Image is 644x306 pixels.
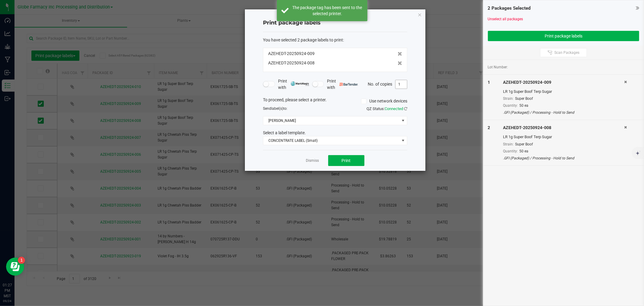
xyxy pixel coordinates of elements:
span: 50 ea [519,103,528,108]
span: Print [342,158,351,163]
span: Scan Packages [554,50,579,55]
span: QZ Status: [367,106,407,111]
span: Strain: [503,96,514,101]
button: Print [328,155,364,166]
button: Print package labels [488,31,639,41]
span: CONCENTRATE LABEL (Small) [263,136,399,145]
span: You have selected 2 package labels to print [263,37,343,42]
span: label(s) [271,106,283,111]
div: .GFI (Packaged) / Processing - Hold to Send [503,110,624,115]
h4: Print package labels [263,19,407,27]
iframe: Resource center [6,258,24,276]
a: Unselect all packages [488,17,523,21]
span: Lot Number: [488,64,508,70]
label: Use network devices [361,98,407,104]
img: mark_magic_cybra.png [291,81,309,86]
span: Super Boof [515,96,533,101]
div: LR 1g Super Boof Terp Sugar [503,89,624,95]
span: Print with [327,78,358,91]
span: AZEHEDT-20250924-009 [268,50,315,57]
div: .GFI (Packaged) / Processing - Hold to Send [503,155,624,161]
div: : [263,37,407,43]
div: Select a label template. [258,130,412,136]
span: Quantity: [503,149,518,153]
span: Send to: [263,106,287,111]
span: 2 [488,125,490,130]
span: AZEHEDT-20250924-008 [268,60,315,66]
iframe: Resource center unread badge [18,257,25,264]
div: The package tag has been sent to the selected printer. [292,5,363,17]
span: Connected [385,106,403,111]
div: To proceed, please select a printer. [258,97,412,106]
div: AZEHEDT-20250924-009 [503,79,624,86]
img: bartender.png [340,83,358,86]
span: Print with [278,78,309,91]
span: [PERSON_NAME] [263,116,399,125]
a: Dismiss [306,158,319,163]
span: Super Boof [515,142,533,146]
div: LR 1g Super Boof Terp Sugar [503,134,624,140]
span: Strain: [503,142,514,146]
span: 50 ea [519,149,528,153]
span: Quantity: [503,103,518,108]
div: AZEHEDT-20250924-008 [503,125,624,131]
span: No. of copies [368,81,392,86]
span: 1 [488,80,490,85]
